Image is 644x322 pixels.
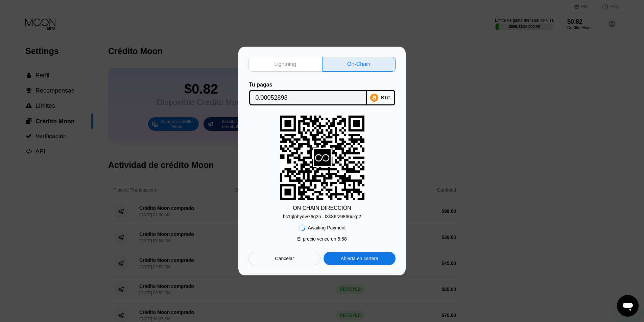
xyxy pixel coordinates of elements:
div: Cancelar [248,252,320,265]
div: ON CHAIN DIRECCIÓN [293,205,351,211]
div: Abierta en cartera [324,252,396,265]
div: Abierta en cartera [341,255,378,262]
div: bc1qlphydw76q3n...l3k86rz9866ukp2 [283,214,361,219]
div: On-Chain [322,57,396,72]
div: Lightning [274,61,296,68]
iframe: Botón para iniciar la ventana de mensajería [617,295,639,317]
div: Lightning [248,57,322,72]
div: On-Chain [347,61,370,68]
div: bc1qlphydw76q3n...l3k86rz9866ukp2 [283,211,361,219]
div: Tu pagasBTC [248,82,396,105]
div: Tu pagas [249,82,367,88]
div: BTC [381,95,390,100]
span: 5 : 58 [337,236,347,242]
div: El precio vence en [297,236,347,242]
div: Awaiting Payment [308,225,346,230]
div: Cancelar [275,255,294,262]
